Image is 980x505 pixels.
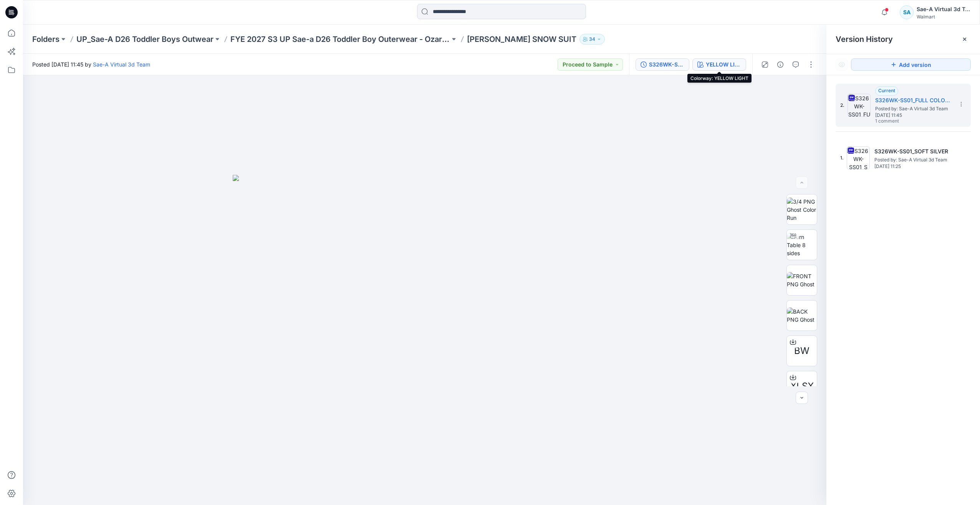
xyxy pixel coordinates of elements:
[636,58,689,71] button: S326WK-SS01_FULL COLORWAYS
[878,88,895,93] span: Current
[848,94,871,117] img: S326WK-SS01_FULL COLORWAYS
[874,156,951,164] span: Posted by: Sae-A Virtual 3d Team
[787,198,817,222] img: 3/4 PNG Ghost Color Run
[706,60,741,69] div: YELLOW LIGHT
[874,164,951,169] span: [DATE] 11:25
[233,175,617,505] img: eyJhbGciOiJIUzI1NiIsImtpZCI6IjAiLCJzbHQiOiJzZXMiLCJ0eXAiOiJKV1QifQ.eyJkYXRhIjp7InR5cGUiOiJzdG9yYW...
[93,61,150,68] a: Sae-A Virtual 3d Team
[917,5,970,14] div: Sae-A Virtual 3d Team
[917,14,970,20] div: Walmart
[847,146,870,169] img: S326WK-SS01_SOFT SILVER
[787,233,817,257] img: Turn Table 8 sides
[230,34,450,45] a: FYE 2027 S3 UP Sae-a D26 Toddler Boy Outerwear - Ozark Trail
[579,34,605,45] button: 34
[76,34,214,45] a: UP_Sae-A D26 Toddler Boys Outwear
[874,147,951,156] h5: S326WK-SS01_SOFT SILVER
[649,60,684,69] div: S326WK-SS01_FULL COLORWAYS
[692,58,746,71] button: YELLOW LIGHT
[467,34,576,45] p: [PERSON_NAME] SNOW SUIT
[32,34,60,45] a: Folders
[787,272,817,288] img: FRONT PNG Ghost
[875,118,929,125] span: 1 comment
[790,379,814,393] span: XLSX
[836,35,893,44] span: Version History
[875,96,952,105] h5: S326WK-SS01_FULL COLORWAYS
[900,5,914,19] div: SA
[32,60,150,68] span: Posted [DATE] 11:45 by
[589,35,595,43] p: 34
[875,105,952,113] span: Posted by: Sae-A Virtual 3d Team
[836,58,848,71] button: Show Hidden Versions
[851,58,971,71] button: Add version
[774,58,786,71] button: Details
[794,344,809,358] span: BW
[840,102,844,109] span: 2.
[840,154,844,161] span: 1.
[875,113,952,118] span: [DATE] 11:45
[787,307,817,324] img: BACK PNG Ghost
[962,36,968,42] button: Close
